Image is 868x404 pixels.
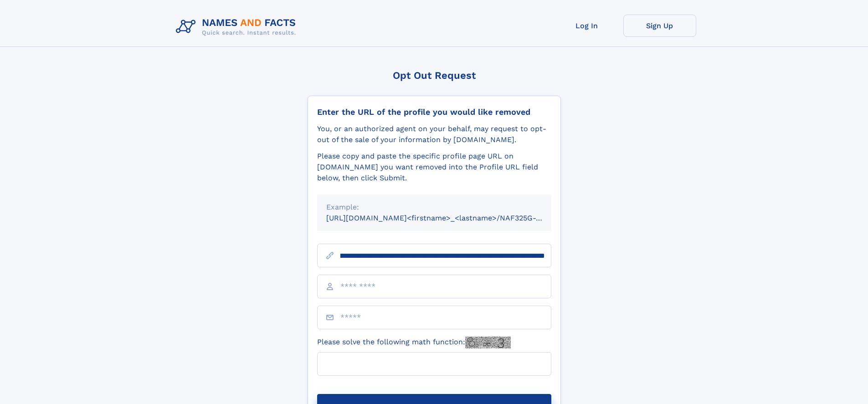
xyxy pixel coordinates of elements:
[317,107,551,117] div: Enter the URL of the profile you would like removed
[317,151,551,184] div: Please copy and paste the specific profile page URL on [DOMAIN_NAME] you want removed into the Pr...
[550,15,623,37] a: Log In
[326,202,542,213] div: Example:
[308,70,561,81] div: Opt Out Request
[326,214,569,222] small: [URL][DOMAIN_NAME]<firstname>_<lastname>/NAF325G-xxxxxxxx
[172,15,303,39] img: Logo Names and Facts
[317,337,511,348] label: Please solve the following math function:
[317,123,551,145] div: You, or an authorized agent on your behalf, may request to opt-out of the sale of your informatio...
[623,15,696,37] a: Sign Up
